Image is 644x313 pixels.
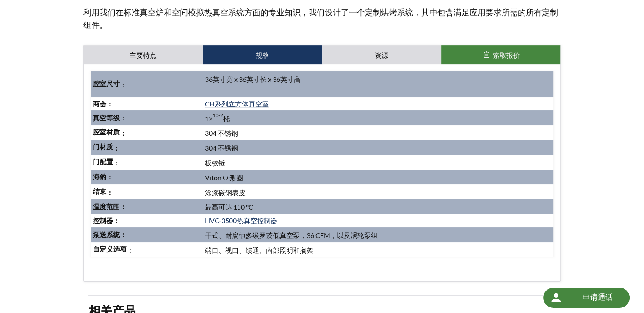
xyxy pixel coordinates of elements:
font: 主要特点 [130,51,157,59]
font: 自定义选项 [93,245,127,253]
font: 150 ºC [233,203,253,211]
font: 腔室材质 [93,128,120,136]
font: 真空等级： [93,114,127,122]
font: 36英寸宽 x 36英寸长 x 36英寸高 [205,75,301,84]
font: ： [106,188,113,196]
font: 利用我们在标准真空炉和空间模拟热真空系统方面的专业知识，我们设计了一个定制烘烤系统，其中包含满足应用要求所需的所有定制组件。 [83,7,558,30]
font: 资源 [375,51,388,59]
font: 门材质 [93,143,113,151]
font: 规格 [256,51,269,59]
font: ： [113,144,120,152]
font: 结束 [93,187,106,195]
font: 304 不锈钢 [205,144,238,152]
font: 门配置 [93,157,113,165]
font: 申请通话 [582,292,613,302]
font: ： [120,129,127,137]
font: 板铰链 [205,159,225,167]
button: 索取报价 [441,45,560,65]
font: ： [127,246,133,254]
a: 主要特点 [84,45,203,65]
font: 干式、耐腐蚀多级罗茨低真空泵，36 CFM，以及涡轮泵组 [205,231,378,239]
a: CH系列立方体真空室 [205,100,269,108]
font: 托 [223,115,230,123]
font: Viton O 形圈 [205,173,243,182]
font: ： [113,159,120,167]
font: 商会： [93,100,113,108]
font: 端口、视口、馈通、内部照明和搁架 [205,246,313,254]
font: 10-2 [213,112,223,118]
font: 最高可达 [205,203,232,211]
font: 304 不锈钢 [205,129,238,137]
font: 腔室尺寸 [93,79,120,87]
font: ： [120,81,127,89]
font: 1× [205,115,213,123]
a: HVC-3500热真空控制器 [205,216,277,224]
font: 涂漆碳钢表皮 [205,188,246,196]
font: 索取报价 [493,51,520,59]
a: 资源 [322,45,441,65]
img: 圆形按钮 [549,291,563,305]
font: 海豹： [93,173,113,181]
font: 泵送系统： [93,230,127,238]
div: 申请通话 [543,288,630,308]
font: 控制器： [93,216,120,224]
a: 规格 [203,45,322,65]
font: 温度范围： [93,202,127,210]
